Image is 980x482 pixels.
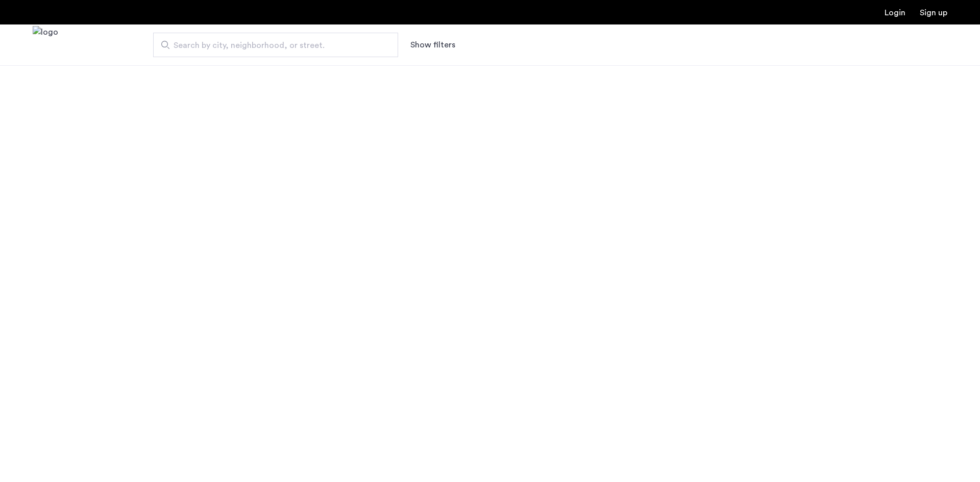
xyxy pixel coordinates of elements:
a: Login [885,9,905,17]
a: Registration [920,9,947,17]
img: logo [33,26,58,64]
button: Show or hide filters [410,39,455,51]
input: Apartment Search [153,33,398,57]
a: Cazamio Logo [33,26,58,64]
span: Search by city, neighborhood, or street. [174,39,370,52]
